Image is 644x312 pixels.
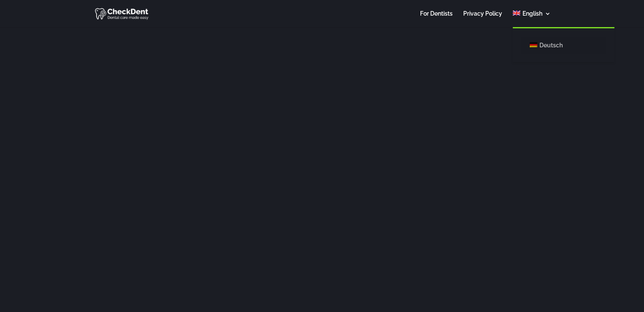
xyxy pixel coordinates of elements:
[522,10,542,17] span: English
[513,11,550,27] a: English
[539,42,563,49] span: Deutsch
[521,37,606,54] a: Deutsch
[95,7,149,20] img: CheckDent
[420,11,453,27] a: For Dentists
[463,11,502,27] a: Privacy Policy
